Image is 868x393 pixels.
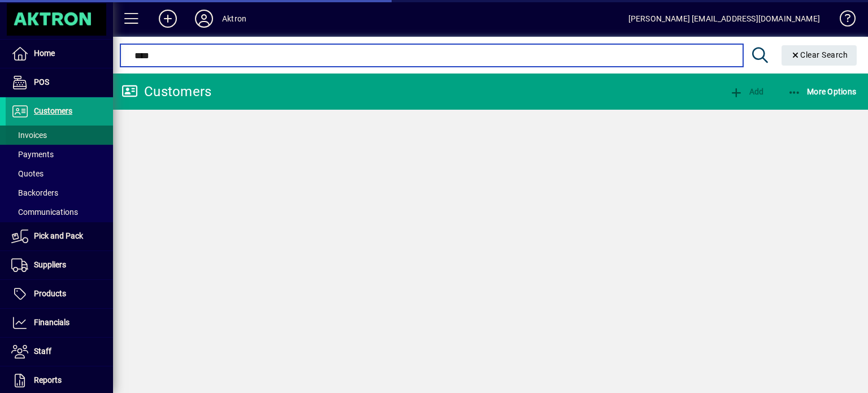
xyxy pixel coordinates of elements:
[6,202,113,222] a: Communications
[34,106,72,115] span: Customers
[791,50,848,59] span: Clear Search
[782,45,857,66] button: Clear
[6,280,113,308] a: Products
[34,49,55,58] span: Home
[11,208,78,217] span: Communications
[11,169,44,178] span: Quotes
[150,8,186,29] button: Add
[34,260,66,269] span: Suppliers
[730,87,763,96] span: Add
[6,164,113,183] a: Quotes
[121,83,211,101] div: Customers
[186,8,222,29] button: Profile
[34,318,70,327] span: Financials
[34,231,83,240] span: Pick and Pack
[727,81,766,102] button: Add
[831,2,854,39] a: Knowledge Base
[6,183,113,202] a: Backorders
[628,10,820,28] div: [PERSON_NAME] [EMAIL_ADDRESS][DOMAIN_NAME]
[6,222,113,251] a: Pick and Pack
[11,188,58,197] span: Backorders
[785,81,860,102] button: More Options
[34,77,49,87] span: POS
[222,10,246,28] div: Aktron
[34,375,62,385] span: Reports
[6,251,113,279] a: Suppliers
[6,68,113,97] a: POS
[6,309,113,337] a: Financials
[34,347,51,356] span: Staff
[6,145,113,164] a: Payments
[11,131,47,140] span: Invoices
[788,87,857,96] span: More Options
[6,40,113,68] a: Home
[11,150,54,159] span: Payments
[6,338,113,366] a: Staff
[6,126,113,145] a: Invoices
[34,289,66,298] span: Products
